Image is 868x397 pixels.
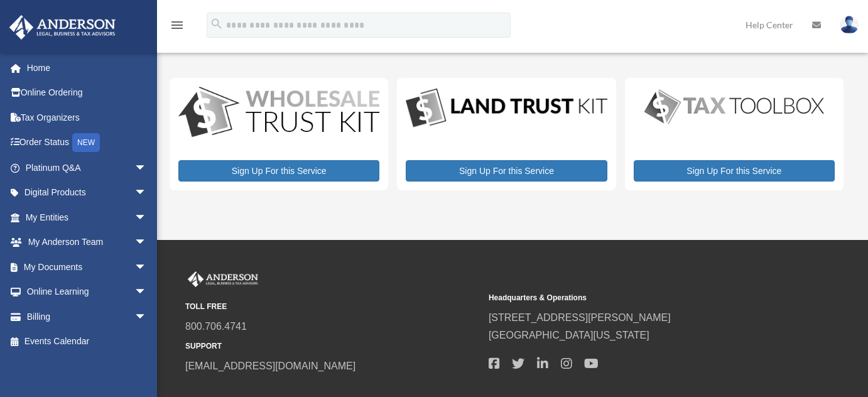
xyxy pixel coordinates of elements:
a: Sign Up For this Service [406,160,607,182]
a: Sign Up For this Service [634,160,835,182]
i: menu [170,18,185,33]
small: TOLL FREE [185,300,480,313]
a: Billingarrow_drop_down [9,304,166,329]
div: NEW [72,133,100,152]
a: My Entitiesarrow_drop_down [9,205,166,230]
img: Anderson Advisors Platinum Portal [185,271,261,288]
a: Digital Productsarrow_drop_down [9,180,160,205]
i: search [210,17,224,31]
a: Home [9,55,166,80]
a: Order StatusNEW [9,130,166,156]
a: [GEOGRAPHIC_DATA][US_STATE] [489,330,649,340]
img: LandTrust_lgo-1.jpg [406,87,607,130]
a: Tax Organizers [9,105,166,130]
span: arrow_drop_down [134,205,160,231]
a: Online Ordering [9,80,166,106]
span: arrow_drop_down [134,180,160,206]
span: arrow_drop_down [134,280,160,305]
a: Sign Up For this Service [178,160,379,182]
a: Platinum Q&Aarrow_drop_down [9,155,166,180]
a: [STREET_ADDRESS][PERSON_NAME] [489,312,671,323]
a: [EMAIL_ADDRESS][DOMAIN_NAME] [185,361,355,371]
img: taxtoolbox_new-1.webp [634,87,835,127]
span: arrow_drop_down [134,155,160,181]
small: SUPPORT [185,340,480,353]
a: menu [170,22,185,33]
img: Anderson Advisors Platinum Portal [6,15,119,40]
span: arrow_drop_down [134,230,160,256]
a: Online Learningarrow_drop_down [9,280,166,305]
a: 800.706.4741 [185,321,247,332]
span: arrow_drop_down [134,254,160,280]
span: arrow_drop_down [134,304,160,330]
a: Events Calendar [9,329,166,354]
img: WS-Trust-Kit-lgo-1.jpg [178,87,379,140]
img: User Pic [840,16,859,34]
a: My Documentsarrow_drop_down [9,254,166,280]
small: Headquarters & Operations [489,291,783,305]
a: My Anderson Teamarrow_drop_down [9,230,166,255]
